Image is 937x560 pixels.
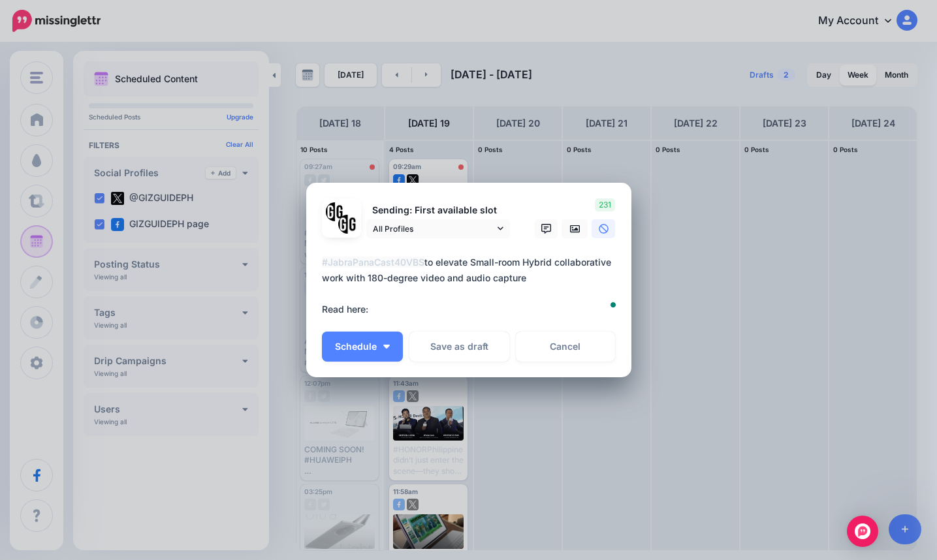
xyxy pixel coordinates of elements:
a: All Profiles [366,219,510,238]
p: Sending: First available slot [366,203,510,218]
img: JT5sWCfR-79925.png [338,215,357,234]
span: All Profiles [373,222,494,236]
a: Cancel [516,332,616,362]
button: Schedule [322,332,403,362]
button: Save as draft [409,332,509,362]
img: 353459792_649996473822713_4483302954317148903_n-bsa138318.png [326,202,345,221]
img: arrow-down-white.png [383,345,390,349]
textarea: To enrich screen reader interactions, please activate Accessibility in Grammarly extension settings [322,255,622,317]
div: to elevate Small-room Hybrid collaborative work with 180-degree video and audio capture Read here: [322,255,622,317]
mark: #JabraPanaCast40VBS [322,257,424,268]
span: 231 [595,198,615,211]
div: Open Intercom Messenger [847,516,878,547]
span: Schedule [335,342,377,351]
